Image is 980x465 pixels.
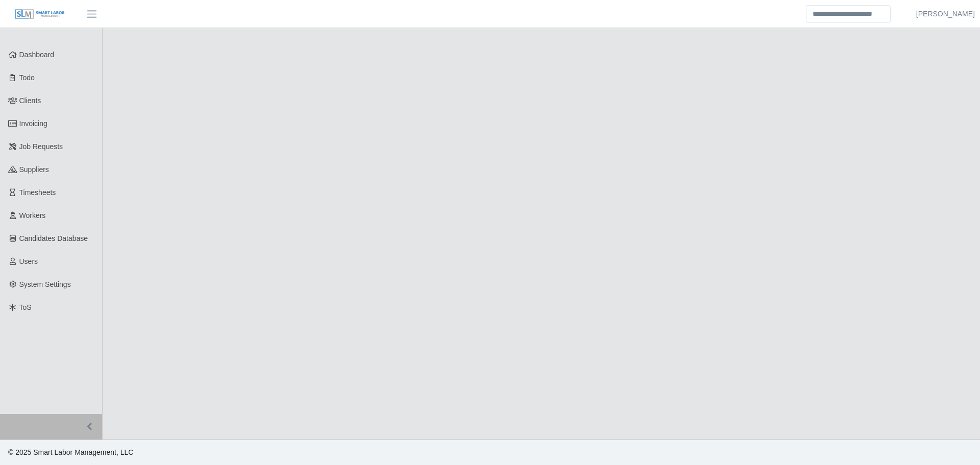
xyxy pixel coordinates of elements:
span: Timesheets [19,188,56,197]
span: Clients [19,96,41,105]
span: Job Requests [19,142,63,151]
span: ToS [19,303,32,311]
input: Search [806,5,891,23]
span: Users [19,257,38,265]
span: System Settings [19,280,71,288]
span: Workers [19,211,46,219]
span: Todo [19,74,35,82]
span: © 2025 Smart Labor Management, LLC [8,448,133,456]
a: [PERSON_NAME] [916,9,975,19]
span: Suppliers [19,165,49,174]
span: Invoicing [19,119,47,128]
span: Dashboard [19,51,55,59]
span: Candidates Database [19,234,88,242]
img: SLM Logo [14,9,65,20]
